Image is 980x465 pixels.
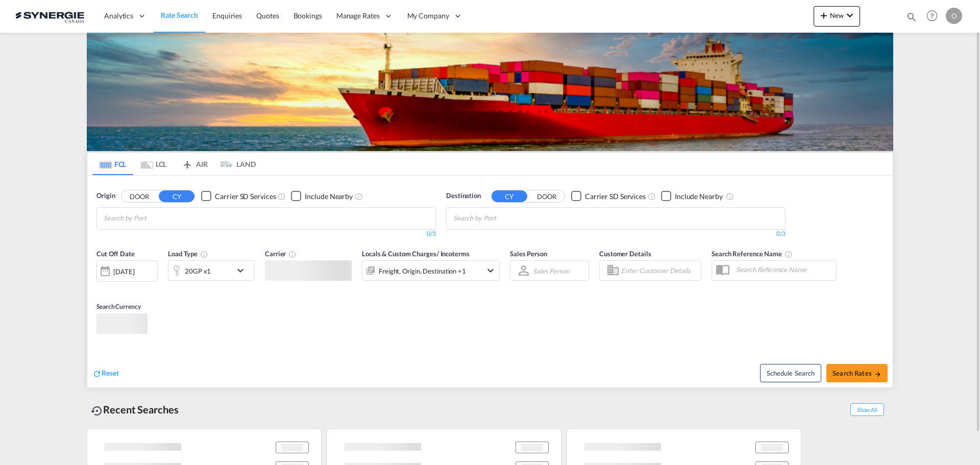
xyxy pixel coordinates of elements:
span: / Incoterms [436,250,470,258]
button: icon-plus 400-fgNewicon-chevron-down [814,6,860,27]
span: Origin [96,191,115,201]
input: Enter Customer Details [621,263,698,278]
md-tab-item: FCL [92,153,133,175]
span: Search Currency [96,303,141,310]
md-icon: Unchecked: Search for CY (Container Yard) services for all selected carriers.Checked : Search for... [278,192,286,201]
div: 20GP x1icon-chevron-down [168,260,255,281]
md-tab-item: LAND [215,153,256,175]
span: Manage Rates [336,11,380,21]
span: Help [923,7,941,25]
span: Quotes [256,11,279,20]
md-icon: Unchecked: Search for CY (Container Yard) services for all selected carriers.Checked : Search for... [648,192,656,201]
md-tab-item: AIR [174,153,215,175]
button: DOOR [121,190,157,202]
div: icon-refreshReset [92,368,119,379]
md-icon: icon-chevron-down [484,264,497,277]
div: OriginDOOR CY Checkbox No InkUnchecked: Search for CY (Container Yard) services for all selected ... [87,176,893,387]
input: Chips input. [104,210,201,227]
div: Help [923,7,946,26]
button: CY [492,190,527,202]
div: Freight Origin Destination Factory Stuffingicon-chevron-down [362,260,500,281]
span: Search Reference Name [712,250,793,258]
md-datepicker: Select [96,281,104,295]
div: 0/3 [446,230,786,238]
md-checkbox: Checkbox No Ink [201,191,276,202]
button: Note: By default Schedule search will only considerorigin ports, destination ports and cut off da... [760,364,821,382]
div: 0/3 [96,230,436,238]
div: Carrier SD Services [215,191,276,202]
md-icon: Unchecked: Ignores neighbouring ports when fetching rates.Checked : Includes neighbouring ports w... [726,192,734,201]
div: icon-magnify [906,11,917,27]
span: Load Type [168,250,208,258]
md-pagination-wrapper: Use the left and right arrow keys to navigate between tabs [92,153,256,175]
input: Search Reference Name [731,262,836,277]
input: Chips input. [453,210,550,227]
md-chips-wrap: Chips container with autocompletion. Enter the text area, type text to search, and then use the u... [452,208,554,227]
md-icon: icon-backup-restore [91,405,103,417]
div: 20GP x1 [185,264,211,278]
md-icon: icon-information-outline [200,250,208,258]
md-checkbox: Checkbox No Ink [291,191,353,202]
md-icon: icon-refresh [92,369,102,378]
span: My Company [407,11,449,21]
span: Rate Search [161,11,198,19]
span: Analytics [104,11,133,21]
md-tab-item: LCL [133,153,174,175]
span: Enquiries [212,11,242,20]
md-icon: icon-magnify [906,11,917,22]
span: New [818,11,856,19]
span: Cut Off Date [96,250,135,258]
md-checkbox: Checkbox No Ink [661,191,723,202]
span: Bookings [293,11,322,20]
button: CY [159,190,194,202]
div: [DATE] [113,267,134,276]
span: Customer Details [599,250,651,258]
div: Include Nearby [305,191,353,202]
img: 1f56c880d42311ef80fc7dca854c8e59.png [15,5,84,28]
button: Search Ratesicon-arrow-right [826,364,888,382]
span: Locals & Custom Charges [362,250,470,258]
md-icon: icon-arrow-right [874,371,881,378]
md-icon: icon-chevron-down [234,264,252,277]
md-icon: icon-chevron-down [844,9,856,21]
md-icon: The selected Trucker/Carrierwill be displayed in the rate results If the rates are from another f... [288,250,297,258]
span: Sales Person [510,250,547,258]
md-checkbox: Checkbox No Ink [571,191,646,202]
span: Destination [446,191,481,201]
button: DOOR [529,190,565,202]
div: [DATE] [96,260,158,282]
md-chips-wrap: Chips container with autocompletion. Enter the text area, type text to search, and then use the u... [102,208,205,227]
md-icon: Your search will be saved by the below given name [785,250,793,258]
span: Reset [102,369,119,377]
div: Carrier SD Services [585,191,646,202]
div: Recent Searches [87,398,183,421]
div: O [946,8,962,24]
span: Carrier [265,250,297,258]
md-icon: icon-plus 400-fg [818,9,830,21]
span: Show All [850,403,884,416]
span: Search Rates [832,369,881,377]
div: Freight Origin Destination Factory Stuffing [379,264,466,278]
div: Include Nearby [675,191,723,202]
img: LCL+%26+FCL+BACKGROUND.png [87,33,893,151]
md-icon: Unchecked: Ignores neighbouring ports when fetching rates.Checked : Includes neighbouring ports w... [355,192,363,201]
md-select: Sales Person [532,263,571,278]
md-icon: icon-airplane [181,158,193,166]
